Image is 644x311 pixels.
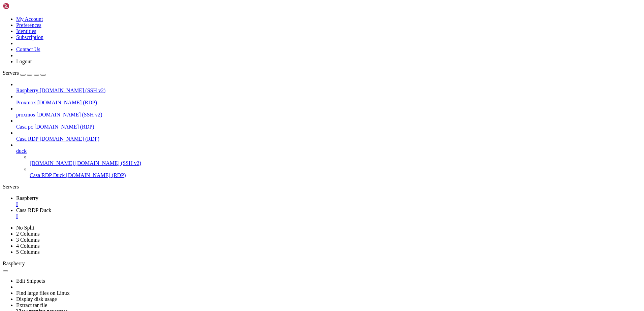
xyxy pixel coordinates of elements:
[16,34,43,40] a: Subscription
[16,201,641,207] a: 
[16,106,641,118] li: proxmos [DOMAIN_NAME] (SSH v2)
[75,160,141,166] span: [DOMAIN_NAME] (SSH v2)
[16,225,34,231] a: No Split
[30,172,641,178] a: Casa RDP Duck [DOMAIN_NAME] (RDP)
[40,136,99,142] span: [DOMAIN_NAME] (RDP)
[40,88,106,93] span: [DOMAIN_NAME] (SSH v2)
[16,112,35,117] span: proxmos
[16,278,45,284] a: Edit Snippets
[30,172,65,178] span: Casa RDP Duck
[16,207,51,213] span: Casa RDP Duck
[16,136,38,142] span: Casa RDP
[16,124,641,130] a: Casa pc [DOMAIN_NAME] (RDP)
[16,195,641,207] a: Raspberry
[3,70,19,76] span: Servers
[34,124,94,130] span: [DOMAIN_NAME] (RDP)
[3,70,46,76] a: Servers
[30,160,641,166] a: [DOMAIN_NAME] [DOMAIN_NAME] (SSH v2)
[16,296,57,302] a: Display disk usage
[16,46,40,52] a: Contact Us
[16,88,641,94] a: Raspberry [DOMAIN_NAME] (SSH v2)
[30,166,641,178] li: Casa RDP Duck [DOMAIN_NAME] (RDP)
[16,249,40,255] a: 5 Columns
[16,94,641,106] li: Proxmox [DOMAIN_NAME] (RDP)
[16,302,47,308] a: Extract tar file
[30,154,641,166] li: [DOMAIN_NAME] [DOMAIN_NAME] (SSH v2)
[16,148,641,154] a: duck
[16,136,641,142] a: Casa RDP [DOMAIN_NAME] (RDP)
[66,172,126,178] span: [DOMAIN_NAME] (RDP)
[16,59,32,64] a: Logout
[3,261,25,266] span: Raspberry
[16,207,641,219] a: Casa RDP Duck
[30,160,74,166] span: [DOMAIN_NAME]
[16,22,41,28] a: Preferences
[16,28,36,34] a: Identities
[36,112,102,117] span: [DOMAIN_NAME] (SSH v2)
[16,213,641,219] a: 
[16,124,33,130] span: Casa pc
[3,3,41,9] img: Shellngn
[16,81,641,94] li: Raspberry [DOMAIN_NAME] (SSH v2)
[16,100,641,106] a: Proxmox [DOMAIN_NAME] (RDP)
[16,243,40,249] a: 4 Columns
[16,88,38,93] span: Raspberry
[16,237,40,243] a: 3 Columns
[16,130,641,142] li: Casa RDP [DOMAIN_NAME] (RDP)
[16,118,641,130] li: Casa pc [DOMAIN_NAME] (RDP)
[16,195,38,201] span: Raspberry
[16,142,641,178] li: duck
[16,100,36,105] span: Proxmox
[37,100,97,105] span: [DOMAIN_NAME] (RDP)
[16,16,43,22] a: My Account
[16,148,27,154] span: duck
[16,290,70,296] a: Find large files on Linux
[16,231,40,237] a: 2 Columns
[16,112,641,118] a: proxmos [DOMAIN_NAME] (SSH v2)
[3,184,641,190] div: Servers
